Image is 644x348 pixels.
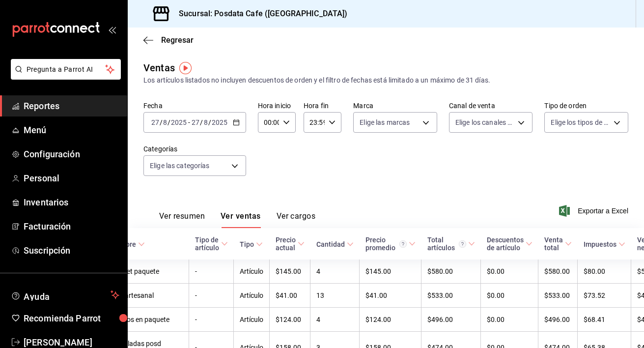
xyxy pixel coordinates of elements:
label: Categorías [143,145,246,152]
button: Ver cargos [277,211,316,228]
span: Inventarios [24,196,119,209]
td: $0.00 [481,260,538,284]
label: Canal de venta [449,102,533,109]
span: Elige los tipos de orden [551,117,610,127]
span: Impuestos [584,240,625,248]
input: -- [151,118,160,126]
span: Regresar [161,35,194,45]
span: / [200,118,203,126]
button: Ver ventas [221,211,261,228]
label: Tipo de orden [544,102,628,109]
td: Artículo [234,308,270,332]
span: Suscripción [24,244,119,257]
span: Elige las marcas [360,117,410,127]
span: / [168,118,170,126]
svg: Precio promedio = Total artículos / cantidad [399,240,407,248]
h3: Sucursal: Posdata Cafe ([GEOGRAPHIC_DATA]) [171,8,348,20]
span: Total artículos [427,236,475,252]
span: Cantidad [316,240,354,248]
input: -- [191,118,200,126]
div: Tipo de artículo [195,236,219,252]
td: $533.00 [421,284,481,308]
td: Huevos en paquete [95,308,189,332]
span: - [188,118,190,126]
td: $41.00 [270,284,310,308]
td: $145.00 [270,260,310,284]
td: $496.00 [538,308,578,332]
td: $41.00 [360,284,421,308]
td: - [189,260,234,284]
button: Exportar a Excel [561,205,628,217]
span: Elige las categorías [150,161,210,171]
button: Pregunta a Parrot AI [11,59,121,80]
span: Precio promedio [365,236,416,252]
span: Nombre [111,240,145,248]
td: Artículo [234,260,270,284]
td: Omelet paquete [95,260,189,284]
td: $124.00 [360,308,421,332]
td: $496.00 [421,308,481,332]
button: Regresar [143,35,194,45]
td: Pan artesanal [95,284,189,308]
td: 4 [310,308,360,332]
td: $580.00 [421,260,481,284]
div: Precio promedio [365,236,407,252]
span: Elige los canales de venta [455,117,515,127]
span: Configuración [24,147,119,161]
span: / [160,118,163,126]
span: Personal [24,172,119,185]
td: - [189,308,234,332]
span: Precio actual [276,236,305,252]
label: Hora inicio [258,102,296,109]
input: -- [163,118,168,126]
span: Descuentos de artículo [487,236,532,252]
td: 13 [310,284,360,308]
span: Menú [24,123,119,137]
td: $0.00 [481,308,538,332]
div: Ventas [143,60,175,75]
span: Venta total [544,236,572,252]
td: Artículo [234,284,270,308]
button: open_drawer_menu [108,26,116,33]
input: -- [203,118,208,126]
div: Los artículos listados no incluyen descuentos de orden y el filtro de fechas está limitado a un m... [143,75,628,86]
label: Fecha [143,102,246,109]
div: navigation tabs [159,211,315,228]
span: Recomienda Parrot [24,312,119,325]
td: $73.52 [578,284,631,308]
td: $145.00 [360,260,421,284]
td: $533.00 [538,284,578,308]
input: ---- [211,118,228,126]
td: $580.00 [538,260,578,284]
label: Hora fin [304,102,341,109]
span: Tipo de artículo [195,236,228,252]
img: Tooltip marker [179,62,192,74]
td: $68.41 [578,308,631,332]
div: Cantidad [316,240,345,248]
span: Ayuda [24,289,107,301]
svg: El total artículos considera cambios de precios en los artículos así como costos adicionales por ... [459,240,466,248]
td: $0.00 [481,284,538,308]
div: Impuestos [584,240,616,248]
div: Precio actual [276,236,296,252]
span: Pregunta a Parrot AI [27,64,106,75]
td: - [189,284,234,308]
span: Tipo [240,240,263,248]
span: Reportes [24,99,119,113]
span: / [208,118,211,126]
td: 4 [310,260,360,284]
div: Descuentos de artículo [487,236,524,252]
div: Total artículos [427,236,466,252]
div: Tipo [240,240,254,248]
label: Marca [353,102,437,109]
a: Pregunta a Parrot AI [7,71,121,82]
span: Facturación [24,220,119,233]
div: Venta total [544,236,563,252]
td: $80.00 [578,260,631,284]
button: Ver resumen [159,211,205,228]
input: ---- [170,118,187,126]
td: $124.00 [270,308,310,332]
